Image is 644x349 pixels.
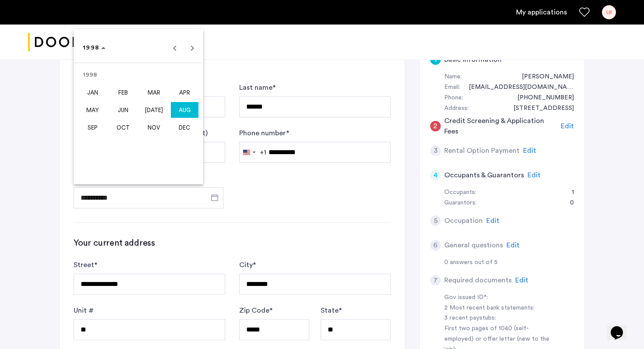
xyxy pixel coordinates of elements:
button: December 1998 [169,119,200,136]
span: NOV [140,120,168,135]
button: November 1998 [138,119,169,136]
iframe: chat widget [607,314,635,340]
button: January 1998 [77,84,108,101]
button: May 1998 [77,101,108,119]
span: JAN [79,85,106,100]
span: MAR [140,85,168,100]
button: October 1998 [108,119,138,136]
td: 1998 [77,66,200,84]
button: Next year [184,39,201,56]
span: MAY [79,102,106,118]
button: July 1998 [138,101,169,119]
span: [DATE] [140,102,168,118]
button: Previous year [166,39,184,56]
span: 1998 [83,45,99,51]
span: FEB [110,85,137,100]
span: APR [171,85,198,100]
button: June 1998 [108,101,138,119]
button: September 1998 [77,119,108,136]
span: DEC [171,120,198,135]
button: March 1998 [138,84,169,101]
button: August 1998 [169,101,200,119]
span: JUN [110,102,137,118]
span: OCT [110,120,137,135]
span: SEP [79,120,106,135]
button: February 1998 [108,84,138,101]
button: Choose date [79,40,109,56]
span: AUG [171,102,198,118]
button: April 1998 [169,84,200,101]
